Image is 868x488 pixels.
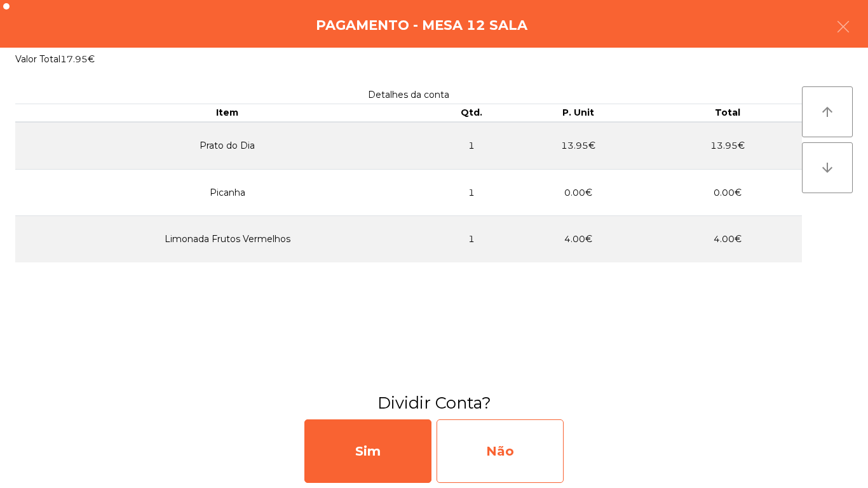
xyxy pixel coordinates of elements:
[653,122,802,170] td: 13.95€
[15,122,439,170] td: Prato do Dia
[439,122,504,170] td: 1
[437,419,564,483] div: Não
[439,216,504,262] td: 1
[15,104,439,122] th: Item
[60,53,95,65] span: 17.95€
[10,391,858,414] h3: Dividir Conta?
[316,16,527,35] h4: Pagamento - Mesa 12 Sala
[653,104,802,122] th: Total
[304,419,431,483] div: Sim
[653,216,802,262] td: 4.00€
[504,216,653,262] td: 4.00€
[439,104,504,122] th: Qtd.
[504,104,653,122] th: P. Unit
[15,169,439,216] td: Picanha
[802,142,853,193] button: arrow_downward
[820,160,835,175] i: arrow_downward
[368,89,449,100] span: Detalhes da conta
[15,53,60,65] span: Valor Total
[802,86,853,137] button: arrow_upward
[439,169,504,216] td: 1
[504,169,653,216] td: 0.00€
[653,169,802,216] td: 0.00€
[820,104,835,119] i: arrow_upward
[15,216,439,262] td: Limonada Frutos Vermelhos
[504,122,653,170] td: 13.95€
